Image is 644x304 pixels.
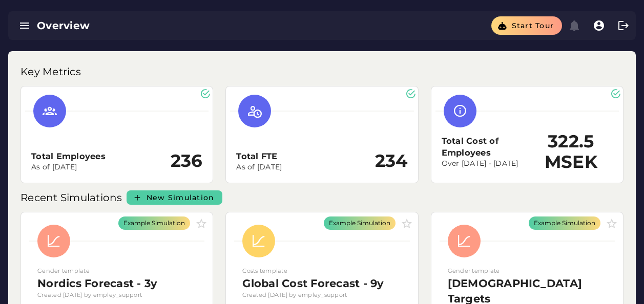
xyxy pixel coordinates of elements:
a: New Simulation [127,190,223,205]
p: Over [DATE] - [DATE] [442,159,529,169]
p: Recent Simulations [20,189,124,206]
p: As of [DATE] [31,162,106,172]
span: New Simulation [146,193,215,202]
h3: Total Employees [31,150,106,162]
h2: 322.5 MSEK [529,132,613,172]
h2: 234 [375,151,408,171]
h3: Total Cost of Employees [442,135,529,159]
div: Overview [37,18,264,33]
p: As of [DATE] [236,162,282,172]
h3: Total FTE [236,150,282,162]
p: Key Metrics [20,63,83,80]
span: Start tour [511,21,554,30]
h2: 236 [171,151,203,171]
button: Start tour [491,16,562,35]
